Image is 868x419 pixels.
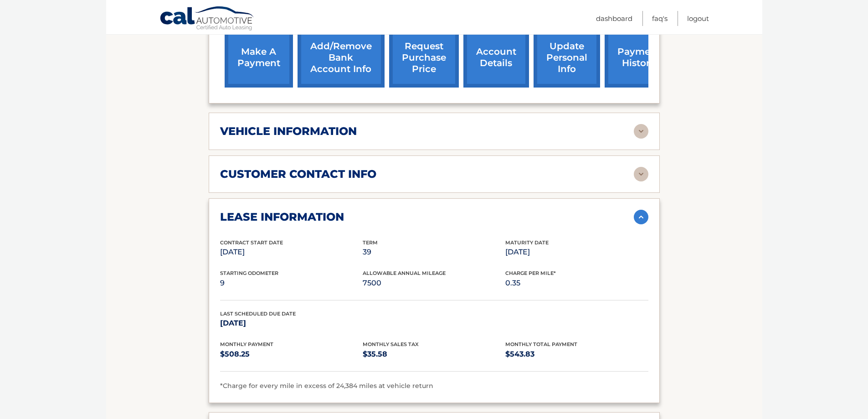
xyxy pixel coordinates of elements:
span: Maturity Date [505,239,549,246]
h2: customer contact info [220,167,376,181]
a: Cal Automotive [159,6,255,32]
span: Term [363,239,378,246]
span: Charge Per Mile* [505,270,556,276]
a: account details [463,28,529,88]
img: accordion-rest.svg [634,167,648,181]
p: 9 [220,277,363,290]
span: Monthly Sales Tax [363,341,419,347]
p: [DATE] [220,317,363,330]
img: accordion-active.svg [634,210,648,224]
p: 0.35 [505,277,648,290]
p: $508.25 [220,348,363,361]
p: $543.83 [505,348,648,361]
span: Starting Odometer [220,270,278,276]
p: $35.58 [363,348,505,361]
a: request purchase price [389,28,459,88]
a: Dashboard [596,11,632,26]
span: *Charge for every mile in excess of 24,384 miles at vehicle return [220,382,433,390]
span: Monthly Total Payment [505,341,577,347]
a: Logout [687,11,709,26]
a: FAQ's [652,11,668,26]
span: Monthly Payment [220,341,273,347]
img: accordion-rest.svg [634,124,648,139]
p: 7500 [363,277,505,290]
h2: vehicle information [220,124,357,138]
h2: lease information [220,210,344,224]
a: Add/Remove bank account info [298,28,385,88]
a: make a payment [225,28,293,88]
a: update personal info [534,28,600,88]
p: [DATE] [505,246,648,259]
p: [DATE] [220,246,363,259]
span: Last Scheduled Due Date [220,310,296,317]
span: Contract Start Date [220,239,283,246]
a: payment history [605,28,673,88]
span: Allowable Annual Mileage [363,270,446,276]
p: 39 [363,246,505,259]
